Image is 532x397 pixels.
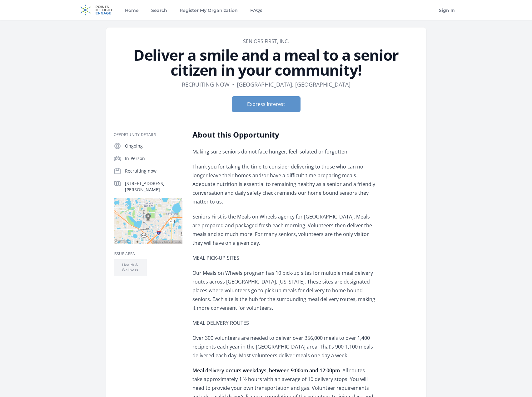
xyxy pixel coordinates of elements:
dd: [GEOGRAPHIC_DATA], [GEOGRAPHIC_DATA] [237,80,351,89]
div: • [232,80,234,89]
p: Our Meals on Wheels program has 10 pick-up sites for multiple meal delivery routes across [GEOGRA... [192,269,375,312]
strong: Meal delivery occurs weekdays, between 9:00am and 12:00pm [192,367,340,374]
p: Seniors First is the Meals on Wheels agency for [GEOGRAPHIC_DATA]. Meals are prepared and package... [192,212,375,247]
a: SENIORS FIRST, Inc. [243,38,289,45]
li: Health & Wellness [114,259,147,276]
p: [STREET_ADDRESS][PERSON_NAME] [125,180,182,193]
p: In-Person [125,155,182,162]
button: Express Interest [232,96,301,112]
h3: Opportunity Details [114,132,182,137]
dd: Recruiting now [182,80,230,89]
h3: Issue area [114,251,182,256]
p: Thank you for taking the time to consider delivering to those who can no longer leave their homes... [192,162,375,206]
img: Map [114,198,182,244]
h2: About this Opportunity [192,130,375,140]
p: Making sure seniors do not face hunger, feel isolated or forgotten. [192,147,375,156]
p: Ongoing [125,143,182,149]
h1: Deliver a smile and a meal to a senior citizen in your community! [114,48,419,78]
p: Recruiting now [125,168,182,174]
p: Over 300 volunteers are needed to deliver over 356,000 meals to over 1,400 recipients each year i... [192,334,375,360]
